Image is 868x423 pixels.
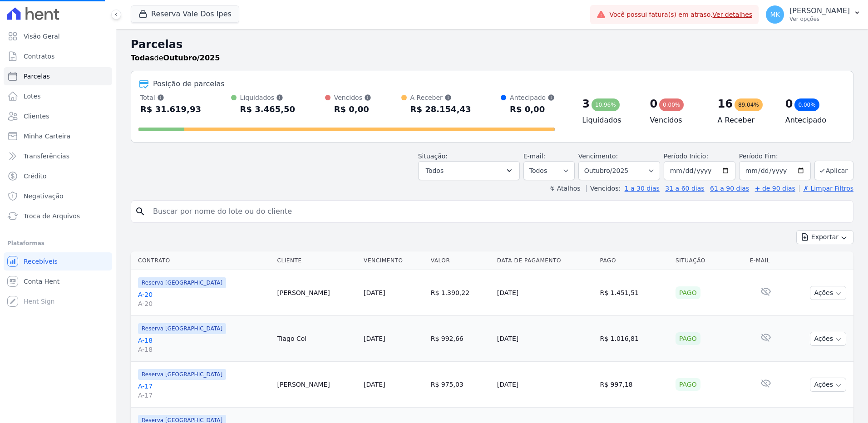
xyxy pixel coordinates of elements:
div: Posição de parcelas [153,79,225,89]
h2: Parcelas [131,36,853,53]
a: [DATE] [364,335,385,342]
td: R$ 1.451,51 [596,270,672,316]
a: 1 a 30 dias [625,185,660,192]
span: Crédito [24,172,47,181]
a: Ver detalhes [713,11,753,18]
th: Vencimento [360,251,427,270]
button: Ações [810,286,846,300]
div: 3 [582,97,590,111]
a: [DATE] [364,289,385,296]
div: 89,04% [735,98,763,111]
div: 0 [785,97,793,111]
span: MK [770,11,779,18]
span: Lotes [24,92,41,101]
span: Troca de Arquivos [24,211,80,221]
a: ✗ Limpar Filtros [799,185,853,192]
div: A Receber [410,93,471,102]
th: Pago [596,251,672,270]
a: Clientes [4,107,112,125]
td: [DATE] [493,316,597,362]
a: Conta Hent [4,272,112,290]
div: 0,00% [659,98,684,111]
span: Minha Carteira [24,132,70,141]
a: A-17A-17 [138,382,270,400]
div: 0,00% [794,98,819,111]
h4: Liquidados [582,115,635,126]
button: Ações [810,378,846,392]
label: Vencimento: [578,152,618,160]
span: A-18 [138,345,270,354]
div: R$ 31.619,93 [140,102,201,117]
th: Valor [427,251,493,270]
th: E-mail [746,251,786,270]
div: Pago [676,332,700,345]
td: [DATE] [493,270,597,316]
a: Minha Carteira [4,127,112,145]
div: Total [140,93,201,102]
p: de [131,53,220,64]
button: Aplicar [814,161,853,180]
td: R$ 1.390,22 [427,270,493,316]
div: R$ 28.154,43 [410,102,471,117]
div: 16 [718,97,733,111]
p: Ver opções [789,15,850,23]
a: A-20A-20 [138,290,270,308]
label: Período Inicío: [664,152,708,160]
a: Recebíveis [4,252,112,271]
span: Clientes [24,112,49,121]
th: Contrato [131,251,273,270]
span: Conta Hent [24,277,59,286]
label: Período Fim: [739,152,811,161]
a: Lotes [4,87,112,105]
span: Todos [426,165,444,176]
span: Contratos [24,52,54,61]
strong: Todas [131,54,154,62]
div: R$ 3.465,50 [240,102,295,117]
h4: A Receber [718,115,771,126]
a: Negativação [4,187,112,205]
div: R$ 0,00 [334,102,371,117]
td: R$ 997,18 [596,362,672,408]
span: A-20 [138,299,270,308]
span: Você possui fatura(s) em atraso. [609,10,752,20]
button: Exportar [796,230,853,244]
th: Situação [672,251,746,270]
button: MK [PERSON_NAME] Ver opções [759,2,868,27]
td: R$ 975,03 [427,362,493,408]
strong: Outubro/2025 [163,54,220,62]
span: Reserva [GEOGRAPHIC_DATA] [138,277,226,288]
a: 31 a 60 dias [665,185,704,192]
a: [DATE] [364,381,385,388]
div: 0 [650,97,657,111]
i: search [135,206,146,217]
a: Visão Geral [4,27,112,45]
td: Tiago Col [273,316,360,362]
span: Negativação [24,192,64,201]
span: Visão Geral [24,32,60,41]
div: Pago [676,378,700,391]
div: Plataformas [7,238,108,249]
label: E-mail: [523,152,546,160]
button: Todos [418,161,520,180]
a: Parcelas [4,67,112,85]
a: 61 a 90 dias [710,185,749,192]
span: Transferências [24,152,69,161]
a: + de 90 dias [755,185,795,192]
span: Reserva [GEOGRAPHIC_DATA] [138,323,226,334]
div: Vencidos [334,93,371,102]
a: Contratos [4,47,112,65]
th: Data de Pagamento [493,251,597,270]
label: ↯ Atalhos [549,185,580,192]
span: Parcelas [24,72,50,81]
th: Cliente [273,251,360,270]
td: [PERSON_NAME] [273,270,360,316]
span: Recebíveis [24,257,58,266]
label: Vencidos: [586,185,621,192]
div: Liquidados [240,93,295,102]
span: Reserva [GEOGRAPHIC_DATA] [138,369,226,380]
td: R$ 992,66 [427,316,493,362]
p: [PERSON_NAME] [789,6,850,15]
a: Troca de Arquivos [4,207,112,225]
td: [DATE] [493,362,597,408]
button: Reserva Vale Dos Ipes [131,5,239,23]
